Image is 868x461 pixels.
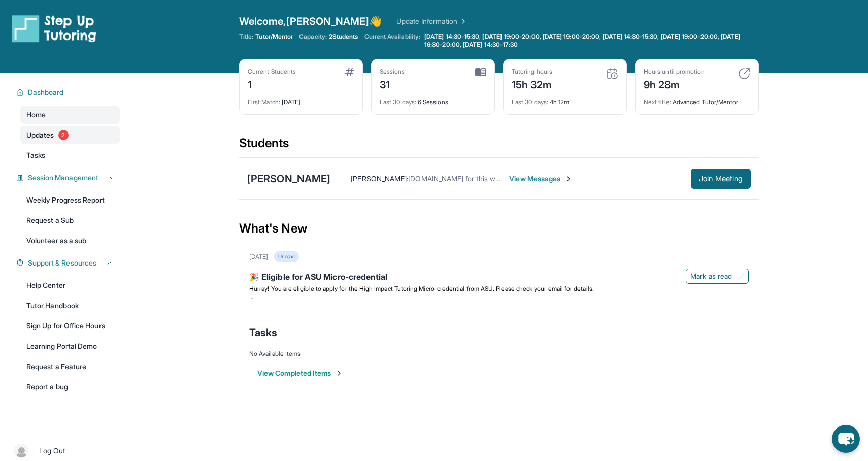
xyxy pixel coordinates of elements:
[239,135,759,157] div: Students
[24,173,114,183] button: Session Management
[20,211,120,229] a: Request a Sub
[247,172,330,186] div: [PERSON_NAME]
[686,269,749,284] button: Mark as read
[239,32,253,41] span: Title:
[248,98,280,106] span: First Match :
[12,14,96,43] img: logo
[512,76,552,92] div: 15h 32m
[249,271,749,285] div: 🎉 Eligible for ASU Micro-credential
[512,92,618,106] div: 4h 12m
[644,68,705,76] div: Hours until promotion
[690,271,732,281] span: Mark as read
[26,150,45,160] span: Tasks
[699,176,743,182] span: Join Meeting
[58,130,69,140] span: 2
[644,92,750,106] div: Advanced Tutor/Mentor
[239,206,759,251] div: What's New
[257,368,343,378] button: View Completed Items
[248,68,296,76] div: Current Students
[248,76,296,92] div: 1
[249,325,277,340] span: Tasks
[422,32,759,49] a: [DATE] 14:30-15:30, [DATE] 19:00-20:00, [DATE] 19:00-20:00, [DATE] 14:30-15:30, [DATE] 19:00-20:0...
[14,444,28,458] img: user-img
[512,68,552,76] div: Tutoring hours
[249,285,594,292] span: Hurray! You are eligible to apply for the High Impact Tutoring Micro-credential from ASU. Please ...
[408,174,630,183] span: [DOMAIN_NAME] for this week, are we doing on a [DATE] and [DATE]
[606,68,618,80] img: card
[249,350,749,358] div: No Available Items
[20,126,120,144] a: Updates2
[380,68,405,76] div: Sessions
[380,98,416,106] span: Last 30 days :
[644,76,705,92] div: 9h 28m
[24,258,114,268] button: Support & Resources
[380,92,486,106] div: 6 Sessions
[738,68,750,80] img: card
[691,169,751,189] button: Join Meeting
[644,98,671,106] span: Next title :
[26,130,54,140] span: Updates
[351,174,408,183] span: [PERSON_NAME] :
[20,276,120,294] a: Help Center
[28,173,98,183] span: Session Management
[28,87,64,97] span: Dashboard
[396,16,468,26] a: Update Information
[20,317,120,335] a: Sign Up for Office Hours
[248,92,354,106] div: [DATE]
[255,32,293,41] span: Tutor/Mentor
[364,32,420,49] span: Current Availability:
[20,146,120,164] a: Tasks
[424,32,757,49] span: [DATE] 14:30-15:30, [DATE] 19:00-20:00, [DATE] 19:00-20:00, [DATE] 14:30-15:30, [DATE] 19:00-20:0...
[20,357,120,376] a: Request a Feature
[380,76,405,92] div: 31
[475,68,486,77] img: card
[736,272,744,280] img: Mark as read
[249,253,268,261] div: [DATE]
[509,174,573,184] span: View Messages
[274,251,298,262] div: Unread
[20,297,120,315] a: Tutor Handbook
[20,232,120,250] a: Volunteer as a sub
[832,425,860,453] button: chat-button
[329,32,358,41] span: 2 Students
[457,16,468,26] img: Chevron Right
[26,110,46,120] span: Home
[20,337,120,355] a: Learning Portal Demo
[39,446,65,456] span: Log Out
[24,87,114,97] button: Dashboard
[299,32,327,41] span: Capacity:
[28,258,96,268] span: Support & Resources
[564,175,573,183] img: Chevron-Right
[20,106,120,124] a: Home
[239,14,382,28] span: Welcome, [PERSON_NAME] 👋
[512,98,548,106] span: Last 30 days :
[32,445,35,457] span: |
[20,378,120,396] a: Report a bug
[345,68,354,76] img: card
[20,191,120,209] a: Weekly Progress Report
